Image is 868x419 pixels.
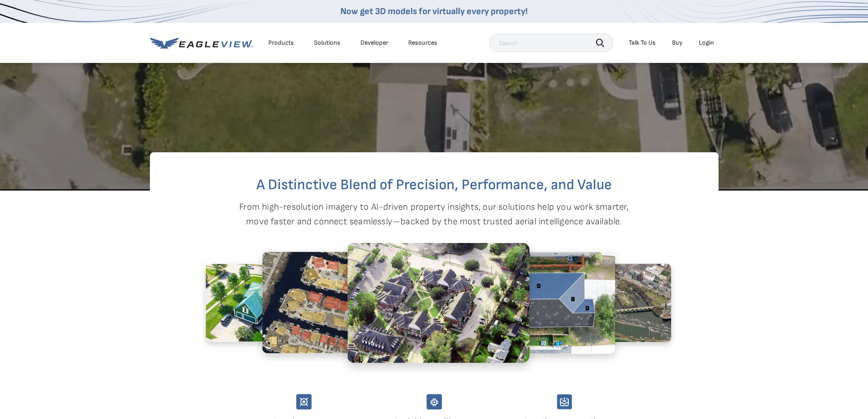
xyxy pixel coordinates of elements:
div: Talk To Us [629,39,656,47]
img: 2.2.png [460,251,615,353]
div: Solutions [314,39,340,47]
div: Products [268,39,294,47]
img: unmatched-accuracy.svg [296,394,312,409]
a: Buy [672,39,683,47]
img: seamless-integration.svg [557,394,572,409]
div: Resources [408,39,437,47]
h2: A Distinctive Blend of Precision, Performance, and Value [186,178,682,192]
div: Login [699,39,714,47]
img: scalable-intelligency.svg [426,394,442,409]
a: Developer [360,39,388,47]
p: From high-resolution imagery to AI-driven property insights, our solutions help you work smarter,... [239,200,629,229]
img: 5.2.png [262,251,417,353]
img: 4.2.png [205,264,324,342]
input: Search [489,34,613,52]
img: 1.2.png [347,243,529,363]
a: Now get 3D models for virtually every property! [340,6,528,17]
img: 3.2.png [553,264,671,342]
